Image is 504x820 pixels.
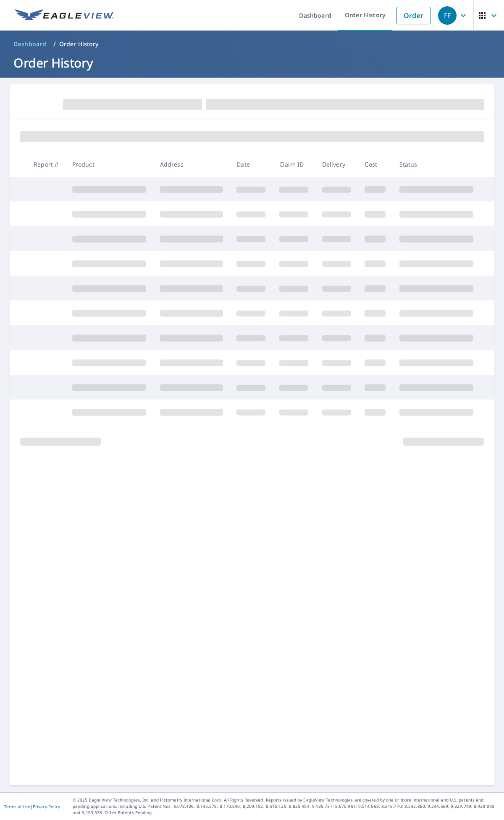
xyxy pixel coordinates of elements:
a: Dashboard [10,37,50,51]
p: Order History [59,40,99,48]
div: FF [438,6,457,25]
h1: Order History [10,54,494,71]
th: Report # [27,152,66,177]
th: Address [153,152,230,177]
a: Order [396,7,430,24]
li: / [53,39,56,49]
a: Privacy Policy [33,804,60,810]
th: Date [230,152,273,177]
p: © 2025 Eagle View Technologies, Inc. and Pictometry International Corp. All Rights Reserved. Repo... [73,797,500,816]
th: Cost [358,152,392,177]
th: Delivery [315,152,358,177]
th: Status [393,152,480,177]
span: Dashboard [13,40,47,48]
th: Product [66,152,153,177]
a: Terms of Use [4,804,30,810]
th: Claim ID [273,152,315,177]
nav: breadcrumb [10,37,494,51]
img: EV Logo [15,9,114,22]
p: | [4,804,60,809]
